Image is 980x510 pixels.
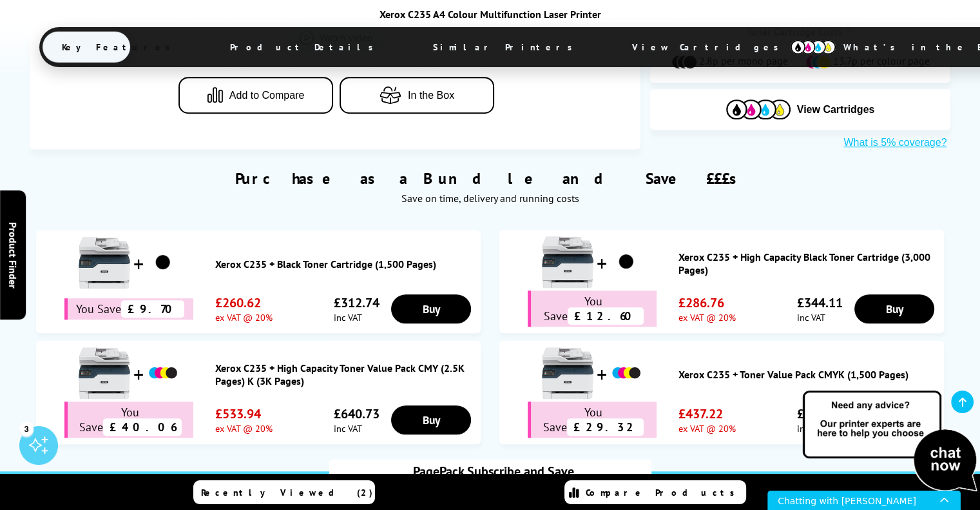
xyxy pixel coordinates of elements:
[193,480,375,504] a: Recently Viewed (2)
[678,311,736,323] span: ex VAT @ 20%
[6,222,19,289] span: Product Finder
[46,192,935,205] div: Save on time, delivery and running costs
[726,99,791,119] img: Cartridges
[564,480,746,504] a: Compare Products
[43,32,197,63] span: Key Features
[215,258,474,270] a: Xerox C235 + Black Toner Cartridge (1,500 Pages)
[678,422,736,434] span: ex VAT @ 20%
[568,307,644,325] span: £12.60
[39,8,941,21] div: Xerox C235 A4 Colour Multifunction Laser Printer
[610,357,642,389] img: Xerox C235 + Toner Value Pack CMYK (1,500 Pages)
[678,405,736,422] span: £437.22
[79,347,130,399] img: Xerox C235 + High Capacity Toner Value Pack CMY (2.5K Pages) K (3K Pages)
[678,294,736,311] span: £286.76
[334,422,380,434] span: inc VAT
[407,463,574,480] span: PagePack Subscribe and Save
[767,491,961,510] iframe: Chat icon for chat window
[147,357,179,389] img: Xerox C235 + High Capacity Toner Value Pack CMY (2.5K Pages) K (3K Pages)
[542,236,593,288] img: Xerox C235 + High Capacity Black Toner Cartridge (3,000 Pages)
[19,422,34,436] div: 3
[586,487,742,498] span: Compare Products
[797,294,843,311] span: £344.11
[528,402,657,438] div: You Save
[229,90,305,101] span: Add to Compare
[797,405,843,422] span: £524.66
[334,405,380,422] span: £640.73
[613,30,810,64] span: View Cartridges
[103,418,182,436] span: £40.06
[79,237,130,289] img: Xerox C235 + Black Toner Cartridge (1,500 Pages)
[797,104,875,116] span: View Cartridges
[542,347,593,399] img: Xerox C235 + Toner Value Pack CMYK (1,500 Pages)
[791,40,836,54] img: cmyk-icon.svg
[215,362,474,387] a: Xerox C235 + High Capacity Toner Value Pack CMY (2.5K Pages) K (3K Pages)
[178,77,333,114] button: Add to Compare
[800,389,980,495] img: Open Live Chat window
[678,250,937,276] a: Xerox C235 + High Capacity Black Toner Cartridge (3,000 Pages)
[30,149,951,211] div: Purchase as a Bundle and Save £££s
[660,99,941,120] button: View Cartridges
[408,90,454,101] span: In the Box
[211,32,399,63] span: Product Details
[414,32,599,63] span: Similar Printers
[215,311,273,323] span: ex VAT @ 20%
[854,294,935,323] a: Buy
[147,247,179,279] img: Xerox C235 + Black Toner Cartridge (1,500 Pages)
[528,291,657,327] div: You Save
[64,402,193,438] div: You Save
[797,311,843,323] span: inc VAT
[215,422,273,434] span: ex VAT @ 20%
[201,487,373,498] span: Recently Viewed (2)
[64,298,193,320] div: You Save
[215,294,273,311] span: £260.62
[121,300,184,318] span: £9.70
[340,77,494,114] button: In the Box
[840,136,950,149] button: What is 5% coverage?
[610,246,642,278] img: Xerox C235 + High Capacity Black Toner Cartridge (3,000 Pages)
[678,368,937,381] a: Xerox C235 + Toner Value Pack CMYK (1,500 Pages)
[567,418,644,436] span: £29.32
[215,405,273,422] span: £533.94
[334,311,380,323] span: inc VAT
[391,405,472,434] a: Buy
[797,422,843,434] span: inc VAT
[391,294,472,323] a: Buy
[334,294,380,311] span: £312.74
